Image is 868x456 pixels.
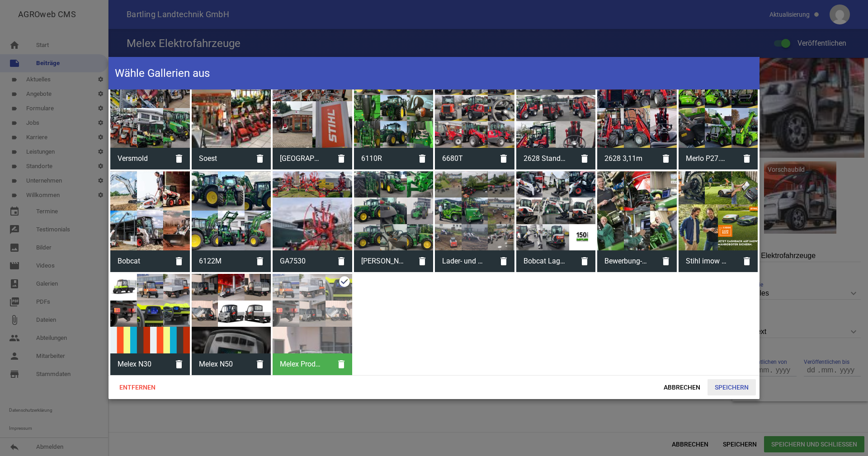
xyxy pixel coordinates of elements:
span: Soest [192,147,250,170]
i: delete [655,250,677,272]
i: delete [330,148,352,169]
span: 6680T [435,147,493,170]
i: delete [493,250,514,272]
i: delete [411,250,433,272]
i: delete [249,250,271,272]
i: delete [736,250,758,272]
span: John Deere 6155R Premium Edition [354,249,412,273]
span: Bewerbung-Mechaniker [597,249,655,273]
span: Bobcat Lagermaschinen [516,249,574,273]
span: Melex N30 [110,353,168,376]
span: GA7530 [273,249,330,273]
span: Melex Produktauswahl N30+N50 [273,353,330,376]
span: Bielefeld [273,147,330,170]
i: delete [330,353,352,375]
span: Versmold [110,147,168,170]
i: delete [330,250,352,272]
span: Entfernen [112,379,163,395]
i: delete [168,353,190,375]
i: delete [411,148,433,169]
span: 6110R [354,147,412,170]
i: delete [168,250,190,272]
i: delete [574,250,595,272]
i: delete [249,148,271,169]
span: Lader- und Baggertag [435,249,493,273]
i: delete [168,148,190,169]
span: Stihl imow / Cash Back [679,249,736,273]
i: delete [249,353,271,375]
span: 2628 Standard [516,147,574,170]
span: Speichern [708,379,756,395]
i: delete [574,148,595,169]
span: 6122M [192,249,250,273]
i: delete [493,148,514,169]
i: delete [655,148,677,169]
span: Bobcat [110,249,168,273]
span: Merlo P27.6 plus [679,147,736,170]
span: 2628 3,11m [597,147,655,170]
span: Abbrechen [656,379,708,395]
span: Melex N50 [192,353,250,376]
i: delete [736,148,758,169]
h4: Wähle Gallerien aus [115,66,210,80]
